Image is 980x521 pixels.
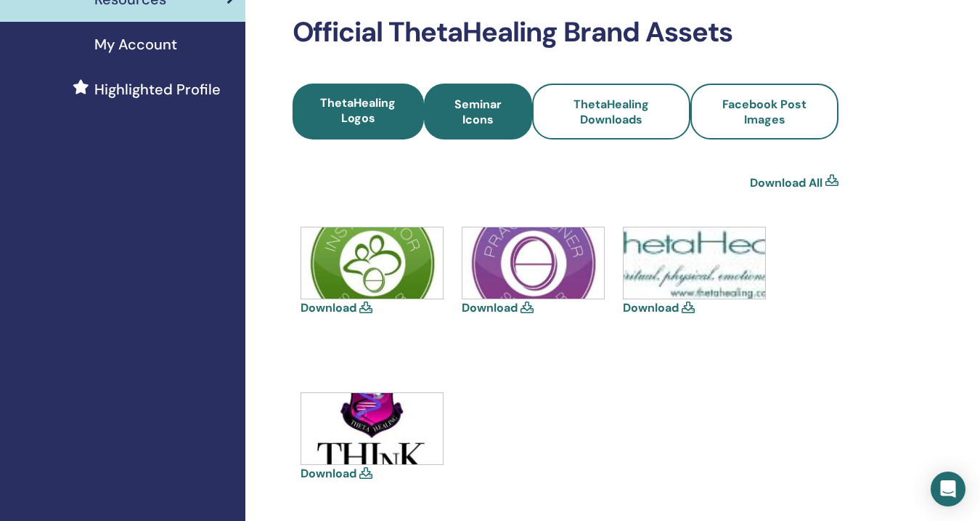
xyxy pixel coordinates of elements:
span: Seminar Icons [444,97,513,127]
a: Download [301,466,356,481]
a: Download [462,300,518,315]
a: Facebook Post Images [690,84,838,140]
span: ThetaHealing Downloads [573,97,649,127]
a: Download [623,300,679,315]
a: Seminar Icons [424,84,532,140]
img: icons-instructor.jpg [301,227,443,299]
span: Highlighted Profile [94,78,221,100]
span: Facebook Post Images [722,97,807,127]
a: Download All [750,174,822,192]
a: Download [301,300,356,315]
img: thetahealing-logo-a-copy.jpg [624,227,765,299]
div: Open Intercom Messenger [931,472,965,506]
img: icons-practitioner.jpg [462,227,604,299]
img: think-shield.jpg [301,393,443,464]
a: ThetaHealing Downloads [532,84,690,140]
span: ThetaHealing Logos [320,95,396,126]
h2: Official ThetaHealing Brand Assets [293,16,839,49]
a: ThetaHealing Logos [293,84,424,140]
span: My Account [94,33,177,55]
